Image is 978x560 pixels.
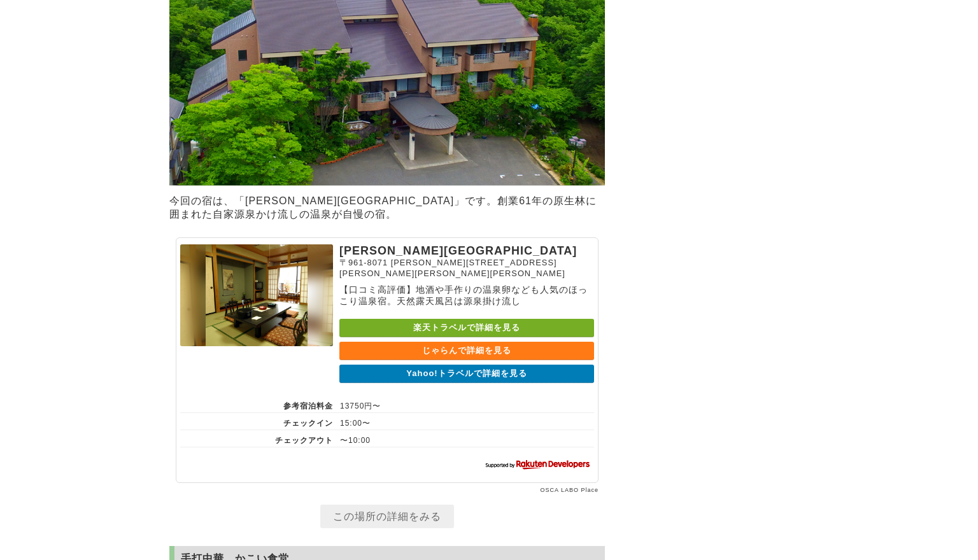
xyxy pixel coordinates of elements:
[334,413,594,430] td: 15:00〜
[169,192,605,225] p: 今回の宿は、「[PERSON_NAME][GEOGRAPHIC_DATA]」です。創業61年の原生林に囲まれた自家源泉かけ流しの温泉が自慢の宿。
[339,319,594,337] a: 楽天トラベルで詳細を見る
[334,396,594,413] td: 13750円〜
[339,284,594,307] p: 【口コミ高評価】地酒や手作りの温泉卵なども人気のほっこり温泉宿。天然露天風呂は源泉掛け流し
[540,487,599,493] a: OSCA LABO Place
[180,244,333,346] img: 五峰荘
[339,342,594,360] a: じゃらんで詳細を見る
[339,258,388,267] span: 〒961-8071
[180,413,334,430] th: チェックイン
[339,244,594,258] p: [PERSON_NAME][GEOGRAPHIC_DATA]
[483,457,594,470] img: 楽天ウェブサービスセンター
[180,396,334,413] th: 参考宿泊料金
[320,505,454,528] a: この場所の詳細をみる
[339,258,565,278] span: [PERSON_NAME][STREET_ADDRESS][PERSON_NAME][PERSON_NAME][PERSON_NAME]
[180,430,334,447] th: チェックアウト
[334,430,594,447] td: 〜10:00
[339,365,594,383] a: Yahoo!トラベルで詳細を見る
